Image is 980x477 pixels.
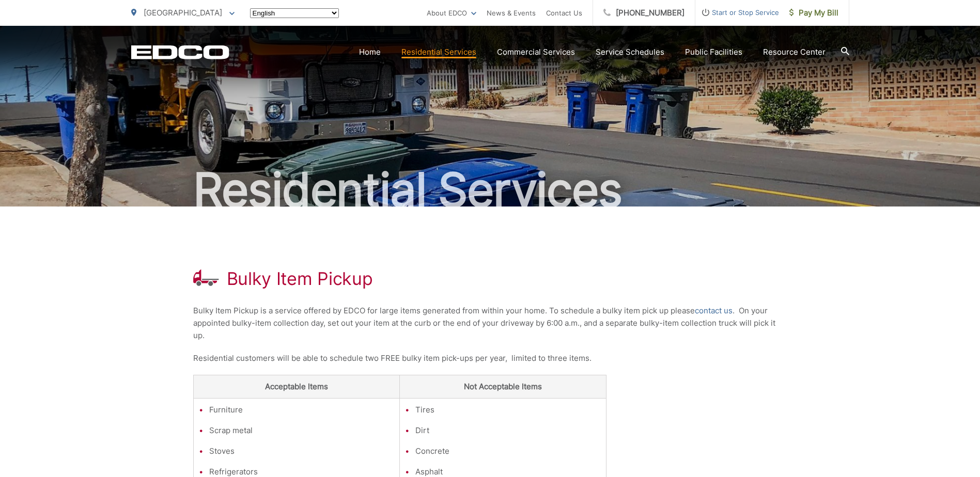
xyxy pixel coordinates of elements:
strong: Not Acceptable Items [464,381,542,391]
li: Concrete [415,445,601,457]
a: Residential Services [401,46,476,58]
h2: Residential Services [131,164,849,216]
a: EDCD logo. Return to the homepage. [131,45,229,59]
span: Pay My Bill [789,7,838,19]
span: [GEOGRAPHIC_DATA] [144,8,222,18]
li: Dirt [415,424,601,437]
a: Public Facilities [685,46,742,58]
li: Stoves [209,445,395,457]
a: Contact Us [546,7,582,19]
h1: Bulky Item Pickup [227,268,373,289]
li: Tires [415,404,601,416]
p: Residential customers will be able to schedule two FREE bulky item pick-ups per year, limited to ... [193,352,787,364]
a: About EDCO [427,7,476,19]
a: News & Events [487,7,536,19]
p: Bulky Item Pickup is a service offered by EDCO for large items generated from within your home. T... [193,305,787,342]
strong: Acceptable Items [265,381,328,391]
a: contact us [695,305,733,317]
li: Furniture [209,404,395,416]
a: Service Schedules [596,46,664,58]
a: Commercial Services [497,46,575,58]
select: Select a language [250,8,339,18]
a: Resource Center [763,46,826,58]
a: Home [359,46,381,58]
li: Scrap metal [209,424,395,437]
